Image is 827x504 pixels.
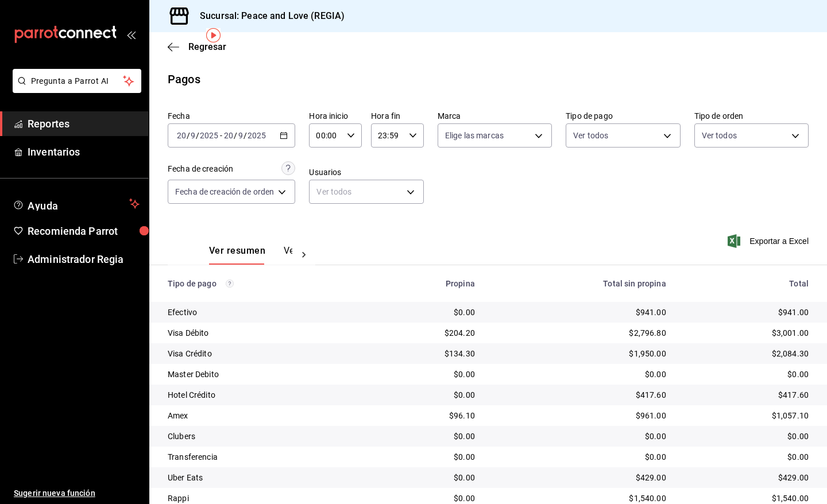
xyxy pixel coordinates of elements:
span: Fecha de creación de orden [175,186,274,197]
button: Ver resumen [209,245,265,265]
div: $1,540.00 [685,493,809,504]
div: $941.00 [685,307,809,318]
span: Regresar [188,41,226,52]
button: Regresar [168,41,226,52]
div: Ver todos [309,180,423,204]
label: Hora inicio [309,112,362,120]
div: $0.00 [378,493,475,504]
div: $0.00 [493,431,666,442]
div: $1,540.00 [493,493,666,504]
div: Amex [168,410,360,421]
div: $1,950.00 [493,348,666,359]
input: ---- [199,131,219,140]
div: Visa Débito [168,327,360,339]
input: -- [238,131,244,140]
div: Propina [378,279,475,288]
img: Tooltip marker [206,28,221,42]
span: / [187,131,190,140]
label: Fecha [168,112,295,120]
div: $0.00 [378,451,475,463]
div: $941.00 [493,307,666,318]
div: Fecha de creación [168,163,233,175]
div: $3,001.00 [685,327,809,339]
div: Uber Eats [168,472,360,483]
div: Pagos [168,71,200,88]
div: Transferencia [168,451,360,463]
div: $961.00 [493,410,666,421]
div: $0.00 [493,369,666,380]
span: Ver todos [573,130,608,141]
input: -- [176,131,187,140]
div: $417.60 [493,389,666,401]
span: Ayuda [28,197,125,211]
label: Tipo de pago [566,112,680,120]
div: $134.30 [378,348,475,359]
span: / [244,131,247,140]
div: Total sin propina [493,279,666,288]
span: Sugerir nueva función [14,487,140,499]
div: $429.00 [493,472,666,483]
div: $0.00 [685,369,809,380]
div: navigation tabs [209,245,292,265]
svg: Los pagos realizados con Pay y otras terminales son montos brutos. [226,280,234,288]
span: / [196,131,199,140]
div: $96.10 [378,410,475,421]
input: ---- [247,131,266,140]
button: Pregunta a Parrot AI [13,69,141,93]
button: Ver pagos [284,245,327,265]
input: -- [190,131,196,140]
button: Exportar a Excel [730,234,809,248]
div: $0.00 [378,431,475,442]
div: $0.00 [378,472,475,483]
div: $429.00 [685,472,809,483]
div: $1,057.10 [685,410,809,421]
div: Visa Crédito [168,348,360,359]
div: $2,084.30 [685,348,809,359]
div: $0.00 [378,389,475,401]
div: $0.00 [685,431,809,442]
span: Elige las marcas [445,130,504,141]
div: Clubers [168,431,360,442]
div: Efectivo [168,307,360,318]
div: Master Debito [168,369,360,380]
label: Usuarios [309,168,423,176]
div: $2,796.80 [493,327,666,339]
div: Tipo de pago [168,279,360,288]
a: Pregunta a Parrot AI [8,83,141,95]
div: $0.00 [493,451,666,463]
div: Rappi [168,493,360,504]
div: $0.00 [378,369,475,380]
span: Recomienda Parrot [28,223,140,239]
button: open_drawer_menu [126,30,136,39]
span: / [234,131,237,140]
label: Marca [438,112,552,120]
label: Hora fin [371,112,424,120]
input: -- [223,131,234,140]
span: - [220,131,222,140]
div: $0.00 [685,451,809,463]
span: Reportes [28,116,140,131]
span: Inventarios [28,144,140,160]
div: $417.60 [685,389,809,401]
div: Total [685,279,809,288]
span: Pregunta a Parrot AI [31,75,123,87]
h3: Sucursal: Peace and Love (REGIA) [191,9,345,23]
div: $0.00 [378,307,475,318]
div: Hotel Crédito [168,389,360,401]
div: $204.20 [378,327,475,339]
label: Tipo de orden [694,112,809,120]
span: Ver todos [702,130,737,141]
span: Administrador Regia [28,251,140,267]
